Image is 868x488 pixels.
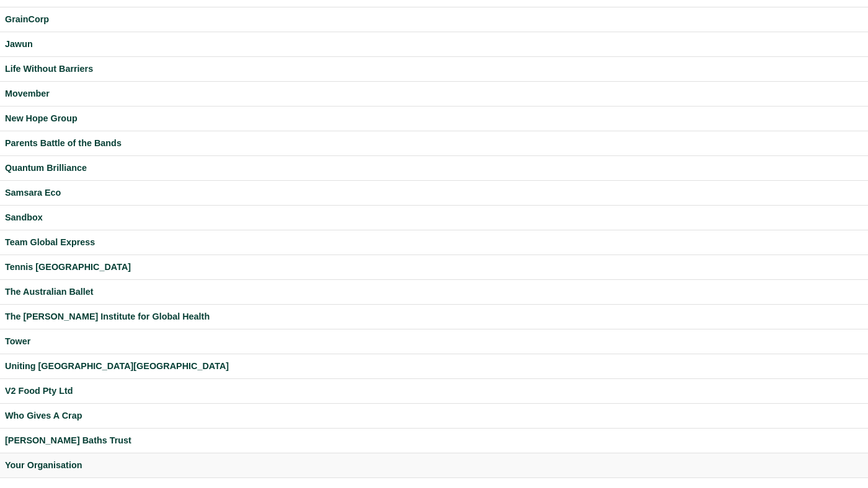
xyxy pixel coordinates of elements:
[5,310,863,324] a: The [PERSON_NAME] Institute for Global Health
[5,260,863,274] a: Tennis [GEOGRAPHIC_DATA]
[5,384,863,398] a: V2 Food Pty Ltd
[5,37,863,51] a: Jawun
[5,161,863,175] a: Quantum Brilliance
[5,434,863,448] a: [PERSON_NAME] Baths Trust
[5,62,863,76] a: Life Without Barriers
[5,211,863,225] a: Sandbox
[5,12,863,27] a: GrainCorp
[5,235,863,250] a: Team Global Express
[5,334,863,349] a: Tower
[5,285,863,299] a: The Australian Ballet
[5,458,863,473] a: Your Organisation
[5,136,863,150] a: Parents Battle of the Bands
[5,186,863,200] a: Samsara Eco
[5,359,863,373] a: Uniting [GEOGRAPHIC_DATA][GEOGRAPHIC_DATA]
[5,87,863,101] a: Movember
[5,111,863,126] a: New Hope Group
[5,409,863,423] a: Who Gives A Crap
